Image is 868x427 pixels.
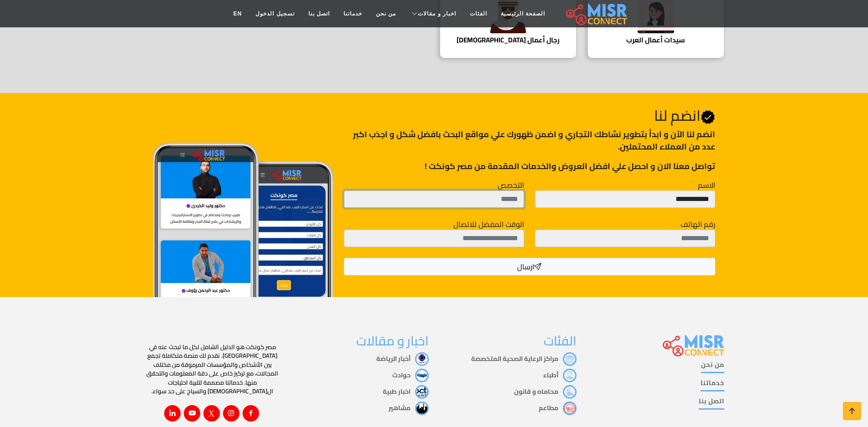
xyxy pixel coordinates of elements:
img: main.misr_connect [566,2,627,25]
h3: اخبار و مقالات [292,334,429,349]
img: اخبار طبية [415,385,429,399]
a: خدماتنا [701,378,724,391]
a: من نحن [701,360,724,373]
p: تواصل معنا الان و احصل علي افضل العروض والخدمات المقدمة من مصر كونكت ! [344,160,715,172]
a: اخبار و مقالات [403,5,463,22]
a: الصفحة الرئيسية [494,5,552,22]
h4: سيدات أعمال العرب [602,36,710,44]
img: مراكز الرعاية الصحية المتخصصة [563,352,577,366]
button: ارسال [344,258,715,275]
label: الوقت المفضل للاتصال [453,219,524,230]
a: مراكز الرعاية الصحية المتخصصة [471,353,577,365]
span: اخبار و مقالات [418,10,456,18]
a: أخبار الرياضة [376,353,429,365]
img: مطاعم [563,401,577,415]
a: اتصل بنا [301,5,337,22]
img: أطباء [563,369,577,382]
a: EN [227,5,249,22]
img: main.misr_connect [663,334,724,356]
a: من نحن [369,5,403,22]
img: مشاهير [415,401,429,415]
h3: الفئات [440,334,577,349]
h4: رجال أعمال [DEMOGRAPHIC_DATA] [454,36,562,44]
a: مشاهير [389,402,429,414]
a: اتصل بنا [699,396,724,410]
p: مصر كونكت هو الدليل الشامل لكل ما تبحث عنه في [GEOGRAPHIC_DATA]. نقدم لك منصة متكاملة تجمع بين ال... [144,343,281,396]
label: رقم الهاتف [681,219,715,230]
img: Join Misr Connect [153,143,333,311]
label: التخصص [498,180,524,190]
a: الفئات [463,5,494,22]
h2: انضم لنا [344,107,715,124]
a: محاماه و قانون [514,386,577,397]
label: الاسم [698,180,715,190]
a: أطباء [543,369,577,381]
a: اخبار طبية [383,386,429,397]
p: انضم لنا اﻵن و ابدأ بتطوير نشاطك التجاري و اضمن ظهورك علي مواقع البحث بافضل شكل و اجذب اكبر عدد م... [344,128,715,153]
a: تسجيل الدخول [249,5,301,22]
i: X [208,409,214,417]
a: خدماتنا [337,5,369,22]
a: مطاعم [539,402,577,414]
img: حوادث [415,369,429,382]
a: X [203,405,220,422]
img: محاماه و قانون [563,385,577,399]
img: أخبار الرياضة [415,352,429,366]
svg: Verified account [701,110,715,124]
a: حوادث [392,369,429,381]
